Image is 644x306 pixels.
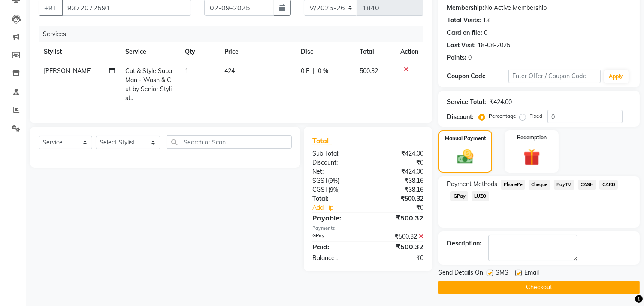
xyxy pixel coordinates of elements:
span: 9% [330,177,338,184]
th: Total [354,42,395,61]
span: Email [524,268,539,279]
label: Manual Payment [445,135,486,142]
div: ( ) [306,176,368,185]
div: ₹0 [378,203,430,212]
div: Payments [312,225,423,232]
div: ₹0 [368,254,430,263]
span: | [313,67,314,76]
span: PayTM [554,180,574,190]
div: ( ) [306,185,368,194]
span: 9% [330,186,338,193]
span: CASH [578,180,596,190]
div: ₹38.16 [368,176,430,185]
span: Cheque [529,180,550,190]
div: Points: [447,53,466,62]
span: CGST [312,186,328,193]
span: GPay [450,191,468,201]
div: Payable: [306,213,368,223]
div: 13 [483,16,490,25]
span: 0 % [318,67,328,76]
span: CARD [599,180,618,190]
div: Card on file: [447,28,482,37]
div: 0 [484,28,487,37]
span: 0 F [301,67,309,76]
span: [PERSON_NAME] [44,67,92,75]
th: Service [120,42,179,61]
div: Coupon Code [447,72,508,81]
div: ₹500.32 [368,242,430,252]
div: Description: [447,239,481,248]
span: 1 [185,67,188,75]
button: Apply [604,70,629,83]
div: GPay [306,232,368,241]
span: Total [312,136,332,145]
div: Net: [306,167,368,176]
th: Stylist [39,42,120,61]
div: Discount: [306,158,368,167]
div: ₹424.00 [368,149,430,158]
span: SGST [312,177,328,184]
div: Balance : [306,254,368,263]
div: 18-08-2025 [478,41,510,50]
div: ₹500.32 [368,232,430,241]
div: ₹500.32 [368,194,430,203]
label: Percentage [489,112,516,120]
div: Total Visits: [447,16,481,25]
th: Disc [296,42,354,61]
div: Total: [306,194,368,203]
img: _gift.svg [518,147,545,168]
div: Sub Total: [306,149,368,158]
div: ₹424.00 [490,98,512,107]
div: Last Visit: [447,41,476,50]
div: Membership: [447,3,484,12]
span: PhonePe [501,180,525,190]
input: Search or Scan [167,135,292,149]
div: Discount: [447,113,474,122]
input: Enter Offer / Coupon Code [508,70,600,83]
span: Send Details On [438,268,483,279]
div: ₹500.32 [368,213,430,223]
span: Payment Methods [447,180,497,189]
label: Fixed [529,112,542,120]
div: Paid: [306,242,368,252]
span: SMS [496,268,508,279]
img: _cash.svg [452,147,478,166]
a: Add Tip [306,203,378,212]
div: Service Total: [447,98,486,107]
div: ₹424.00 [368,167,430,176]
div: ₹38.16 [368,185,430,194]
div: Services [39,26,430,42]
span: Cut & Style Supa Man - Wash & Cut by Senior Stylist.. [125,67,172,102]
label: Redemption [517,134,547,141]
div: ₹0 [368,158,430,167]
button: Checkout [438,281,640,294]
div: 0 [468,53,472,62]
th: Action [395,42,423,61]
th: Price [219,42,296,61]
div: No Active Membership [447,3,631,12]
th: Qty [180,42,219,61]
span: 500.32 [360,67,378,75]
span: 424 [224,67,235,75]
span: LUZO [472,191,489,201]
